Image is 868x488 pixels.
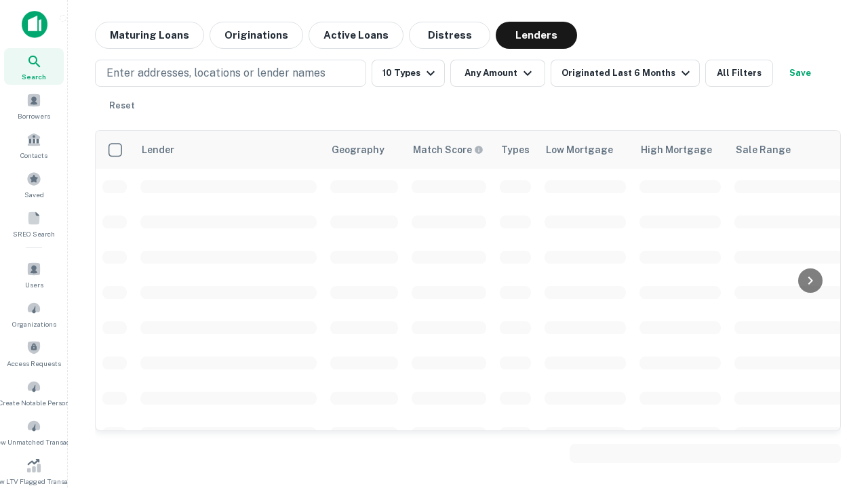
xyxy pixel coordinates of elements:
div: Sale Range [736,142,791,158]
a: Organizations [4,296,64,332]
div: Types [501,142,530,158]
a: Borrowers [4,87,64,124]
iframe: Chat Widget [800,380,868,445]
button: Any Amount [450,60,545,87]
button: Active Loans [309,22,403,49]
th: High Mortgage [633,131,728,169]
th: Sale Range [728,131,850,169]
h6: Match Score [413,142,481,157]
button: Reset [100,92,144,119]
p: Enter addresses, locations or lender names [106,65,325,81]
div: Geography [332,142,384,158]
span: Contacts [20,150,47,161]
img: capitalize-icon.png [22,11,47,38]
th: Geography [323,131,405,169]
button: Lenders [496,22,577,49]
div: Originated Last 6 Months [561,65,694,81]
span: Borrowers [18,110,50,121]
span: Access Requests [7,358,61,369]
th: Capitalize uses an advanced AI algorithm to match your search with the best lender. The match sco... [405,131,493,169]
a: Contacts [4,127,64,163]
button: 10 Types [372,60,445,87]
span: Saved [24,189,44,200]
span: Search [22,71,46,82]
span: Organizations [12,319,56,329]
a: Access Requests [4,335,64,371]
button: Enter addresses, locations or lender names [95,60,366,87]
div: Capitalize uses an advanced AI algorithm to match your search with the best lender. The match sco... [413,142,484,157]
a: SREO Search [4,205,64,242]
button: Maturing Loans [95,22,204,49]
a: Search [4,48,64,85]
a: Users [4,256,64,293]
th: Lender [134,131,323,169]
button: Originated Last 6 Months [551,60,700,87]
div: Low Mortgage [546,142,613,158]
div: Lender [142,142,174,158]
button: Originations [210,22,303,49]
span: Users [25,279,43,290]
button: Save your search to get updates of matches that match your search criteria. [778,60,822,87]
button: All Filters [705,60,773,87]
a: Create Notable Person [4,374,64,411]
button: Distress [409,22,490,49]
span: SREO Search [13,228,55,239]
a: Saved [4,166,64,203]
a: Review Unmatched Transactions [4,413,64,450]
th: Types [493,131,538,169]
th: Low Mortgage [538,131,633,169]
div: High Mortgage [641,142,712,158]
